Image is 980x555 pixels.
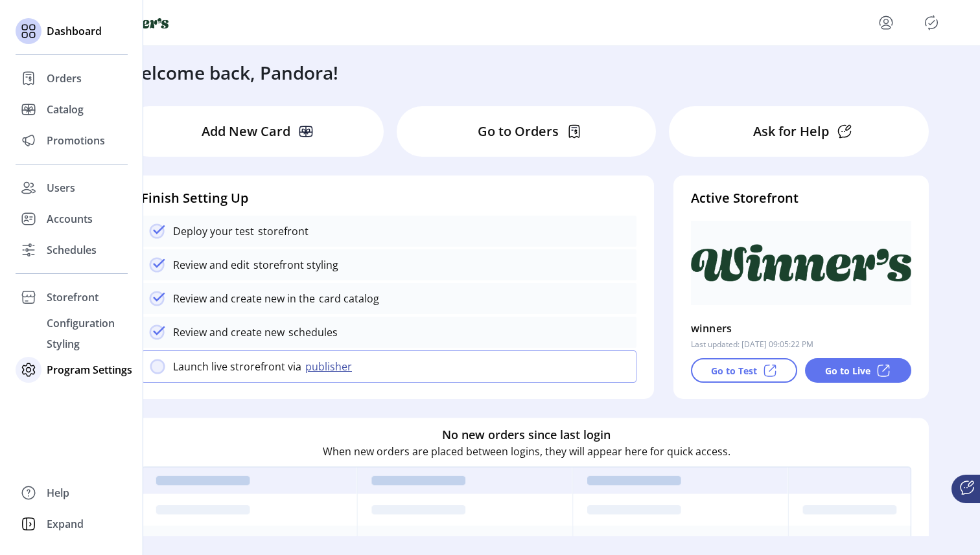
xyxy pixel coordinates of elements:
[47,289,99,305] span: Storefront
[285,324,338,340] p: schedules
[47,71,82,86] span: Orders
[825,364,870,378] p: Go to Live
[711,364,757,378] p: Go to Test
[921,12,942,33] button: Publisher Panel
[315,291,379,306] p: card catalog
[47,211,93,227] span: Accounts
[47,485,69,501] span: Help
[47,23,102,39] span: Dashboard
[250,257,338,273] p: storefront styling
[47,336,80,352] span: Styling
[691,318,732,339] p: winners
[173,359,301,374] p: Launch live strorefront via
[202,122,290,141] p: Add New Card
[442,426,611,444] h6: No new orders since last login
[47,516,84,532] span: Expand
[478,122,559,141] p: Go to Orders
[173,324,285,340] p: Review and create new
[47,362,132,378] span: Program Settings
[323,444,730,459] p: When new orders are placed between logins, they will appear here for quick access.
[47,180,75,196] span: Users
[141,188,636,208] h4: Finish Setting Up
[47,133,105,148] span: Promotions
[47,315,115,331] span: Configuration
[124,59,338,86] h3: Welcome back, Pandora!
[173,223,254,239] p: Deploy your test
[753,122,829,141] p: Ask for Help
[47,102,84,117] span: Catalog
[876,12,896,33] button: menu
[173,257,250,273] p: Review and edit
[691,188,911,208] h4: Active Storefront
[254,223,309,239] p: storefront
[47,242,97,258] span: Schedules
[301,359,360,374] button: publisher
[691,339,813,350] p: Last updated: [DATE] 09:05:22 PM
[173,291,315,306] p: Review and create new in the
